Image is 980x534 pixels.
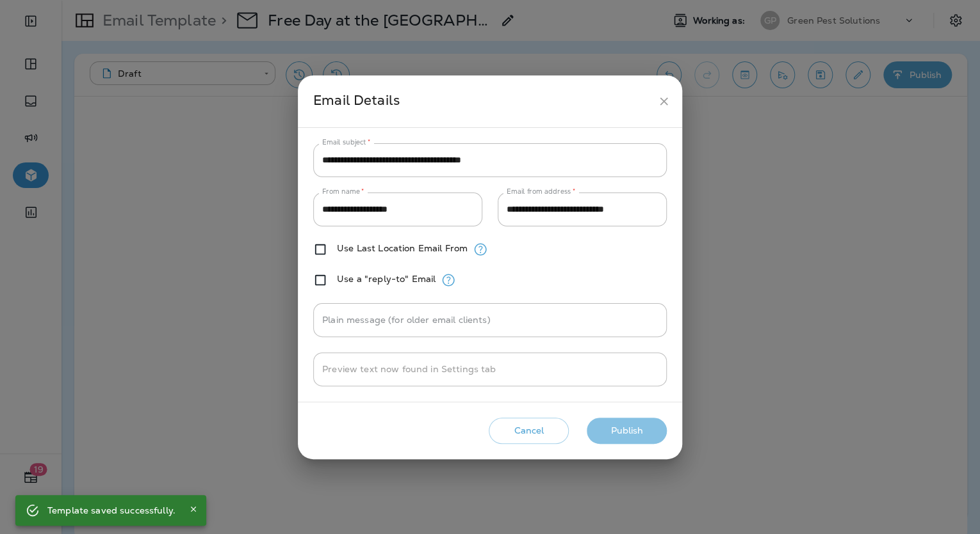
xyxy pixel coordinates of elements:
[322,137,371,147] label: Email subject
[337,243,468,253] label: Use Last Location Email From
[489,418,569,444] button: Cancel
[337,274,436,284] label: Use a "reply-to" Email
[47,499,176,522] div: Template saved successfully.
[652,90,676,113] button: close
[587,418,667,444] button: Publish
[322,187,364,196] label: From name
[186,501,201,517] button: Close
[313,90,652,113] div: Email Details
[507,187,575,196] label: Email from address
